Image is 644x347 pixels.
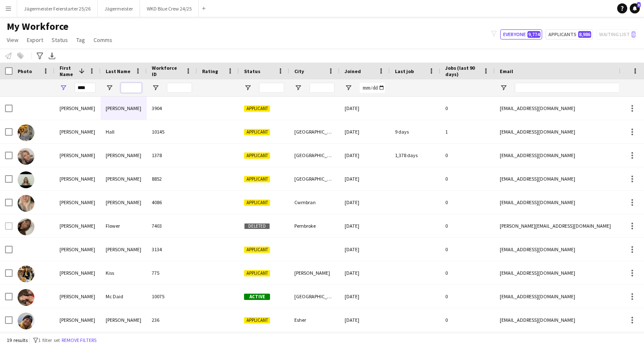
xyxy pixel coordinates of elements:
[289,191,340,214] div: Cwmbran
[147,214,197,237] div: 7403
[27,36,43,44] span: Export
[440,191,495,214] div: 0
[440,97,495,120] div: 0
[55,238,101,261] div: [PERSON_NAME]
[52,36,68,44] span: Status
[340,285,390,308] div: [DATE]
[340,238,390,261] div: [DATE]
[98,0,140,17] button: Jägermeister
[55,167,101,190] div: [PERSON_NAME]
[147,191,197,214] div: 4086
[60,84,67,92] button: Open Filter Menu
[147,238,197,261] div: 3134
[18,171,34,188] img: Leah Davies
[106,68,130,74] span: Last Name
[440,120,495,143] div: 1
[152,65,182,77] span: Workforce ID
[18,68,32,74] span: Photo
[7,36,18,44] span: View
[106,84,113,92] button: Open Filter Menu
[637,2,641,8] span: 5
[55,144,101,167] div: [PERSON_NAME]
[289,308,340,331] div: Esher
[289,167,340,190] div: [GEOGRAPHIC_DATA]
[147,97,197,120] div: 3904
[630,3,640,13] a: 5
[340,191,390,214] div: [DATE]
[440,308,495,331] div: 0
[440,167,495,190] div: 0
[289,261,340,284] div: [PERSON_NAME]
[167,83,192,93] input: Workforce ID Filter Input
[18,266,34,282] img: Leah Kiss
[309,83,335,93] input: City Filter Input
[440,261,495,284] div: 0
[101,120,147,143] div: Hall
[244,84,252,92] button: Open Filter Menu
[289,214,340,237] div: Pembroke
[18,195,34,212] img: Leah Doidge
[140,0,199,17] button: WKD Blue Crew 24/25
[289,144,340,167] div: [GEOGRAPHIC_DATA]
[440,214,495,237] div: 0
[244,176,270,182] span: Applicant
[101,285,147,308] div: Mc Daid
[259,83,284,93] input: Status Filter Input
[244,129,270,135] span: Applicant
[289,285,340,308] div: [GEOGRAPHIC_DATA]
[340,120,390,143] div: [DATE]
[60,65,75,77] span: First Name
[121,83,142,93] input: Last Name Filter Input
[244,152,270,159] span: Applicant
[90,34,116,45] a: Comms
[18,313,34,329] img: Leah Mellor
[101,261,147,284] div: Kiss
[55,261,101,284] div: [PERSON_NAME]
[395,68,414,74] span: Last job
[527,31,540,38] span: 9,774
[76,36,85,44] span: Tag
[18,124,34,141] img: Leah Hall
[289,120,340,143] div: [GEOGRAPHIC_DATA]
[147,285,197,308] div: 10075
[55,97,101,120] div: [PERSON_NAME]
[152,84,159,92] button: Open Filter Menu
[75,83,96,93] input: First Name Filter Input
[55,191,101,214] div: [PERSON_NAME]
[500,68,513,74] span: Email
[55,285,101,308] div: [PERSON_NAME]
[202,68,218,74] span: Rating
[101,308,147,331] div: [PERSON_NAME]
[340,97,390,120] div: [DATE]
[17,0,98,17] button: Jägermeister Feierstarter 25/26
[147,167,197,190] div: 8852
[73,34,88,45] a: Tag
[294,84,302,92] button: Open Filter Menu
[340,308,390,331] div: [DATE]
[360,83,385,93] input: Joined Filter Input
[340,144,390,167] div: [DATE]
[101,191,147,214] div: [PERSON_NAME]
[147,120,197,143] div: 10145
[244,247,270,253] span: Applicant
[47,51,57,61] app-action-btn: Export XLSX
[244,68,260,74] span: Status
[244,200,270,206] span: Applicant
[101,97,147,120] div: [PERSON_NAME]
[18,218,34,235] img: Leah Flower
[390,120,440,143] div: 9 days
[55,120,101,143] div: [PERSON_NAME]
[500,29,542,39] button: Everyone9,774
[93,36,112,44] span: Comms
[7,20,68,33] span: My Workforce
[578,31,591,38] span: 8,986
[340,261,390,284] div: [DATE]
[48,34,71,45] a: Status
[147,308,197,331] div: 236
[244,270,270,276] span: Applicant
[23,34,47,45] a: Export
[340,214,390,237] div: [DATE]
[38,337,60,343] span: 1 filter set
[18,148,34,165] img: Leah Chandler
[345,84,352,92] button: Open Filter Menu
